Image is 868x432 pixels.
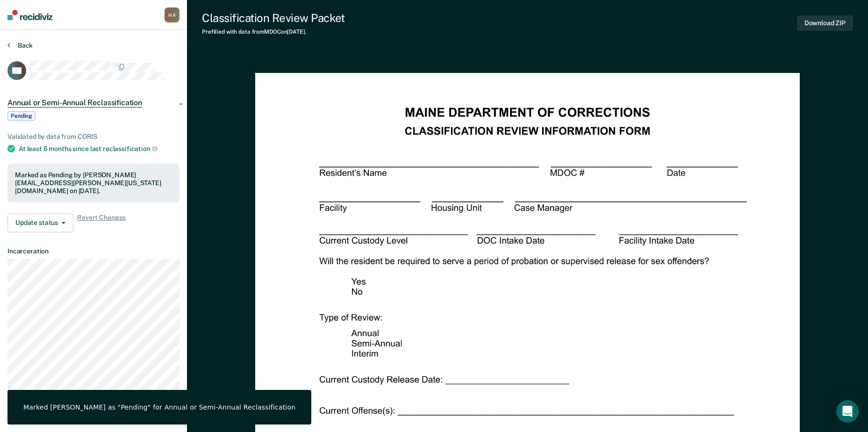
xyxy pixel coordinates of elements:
span: reclassification [103,145,158,152]
div: Marked as Pending by [PERSON_NAME][EMAIL_ADDRESS][PERSON_NAME][US_STATE][DOMAIN_NAME] on [DATE]. [15,171,172,194]
dt: Incarceration [7,247,179,255]
button: Update status [7,214,73,232]
button: HA [165,7,179,22]
span: Annual or Semi-Annual Reclassification [7,98,142,108]
button: Back [7,41,33,50]
button: Download ZIP [797,15,853,31]
div: Validated by data from CORIS [7,133,179,141]
div: Prefilled with data from MDOC on [DATE] . [202,29,345,35]
div: Classification Review Packet [202,11,345,25]
span: Pending [7,111,36,121]
div: Open Intercom Messenger [836,400,859,423]
img: Recidiviz [7,10,52,20]
div: H A [165,7,179,22]
span: Revert Changes [77,214,126,232]
div: Marked [PERSON_NAME] as "Pending" for Annual or Semi-Annual Reclassification [23,403,295,411]
div: At least 6 months since last [19,144,179,153]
